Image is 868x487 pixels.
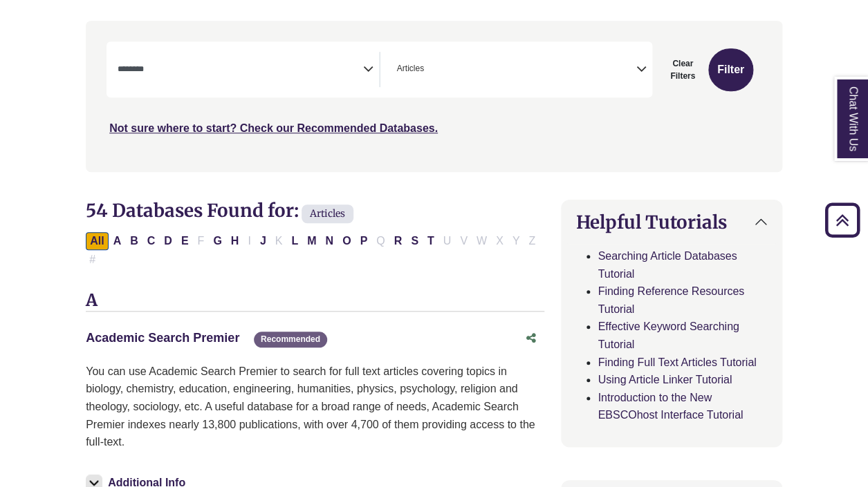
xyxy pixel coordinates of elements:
[407,232,423,250] button: Filter Results S
[160,232,176,250] button: Filter Results D
[708,48,753,91] button: Submit for Search Results
[126,232,142,250] button: Filter Results B
[820,211,865,229] a: Back to Top
[109,122,438,134] a: Not sure where to start? Check our Recommended Databases.
[86,232,108,250] button: All
[598,321,739,350] a: Effective Keyword Searching Tutorial
[143,232,160,250] button: Filter Results C
[86,363,544,451] p: You can use Academic Search Premier to search for full text articles covering topics in biology, ...
[397,62,424,75] span: Articles
[598,285,744,315] a: Finding Reference Resources Tutorial
[227,232,243,250] button: Filter Results H
[303,232,320,250] button: Filter Results M
[390,232,407,250] button: Filter Results R
[391,62,424,75] li: Articles
[86,21,782,171] nav: Search filters
[338,232,355,250] button: Filter Results O
[86,234,541,265] div: Alpha-list to filter by first letter of database name
[209,232,225,250] button: Filter Results G
[254,332,327,347] span: Recommended
[517,325,544,352] button: Share this database
[177,232,193,250] button: Filter Results E
[355,232,371,250] button: Filter Results P
[118,65,362,76] textarea: Search
[661,48,705,91] button: Clear Filters
[423,232,438,250] button: Filter Results T
[86,291,544,312] h3: A
[427,65,433,76] textarea: Search
[321,232,338,250] button: Filter Results N
[562,200,782,244] button: Helpful Tutorials
[109,232,126,250] button: Filter Results A
[598,392,743,421] a: Introduction to the New EBSCOhost Interface Tutorial
[598,356,756,368] a: Finding Full Text Articles Tutorial
[598,374,732,385] a: Using Article Linker Tutorial
[256,232,270,250] button: Filter Results J
[287,232,302,250] button: Filter Results L
[598,250,737,280] a: Searching Article Databases Tutorial
[86,199,299,222] span: 54 Databases Found for:
[86,331,239,345] a: Academic Search Premier
[302,204,353,223] span: Articles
